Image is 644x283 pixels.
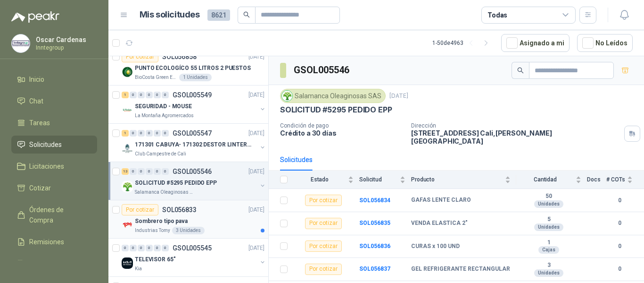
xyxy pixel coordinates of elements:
a: 1 0 0 0 0 0 GSOL005547[DATE] Company Logo171301 CABUYA- 171302 DESTOR LINTER- 171305 PINZAClub Ca... [122,128,266,158]
p: PUNTO ECOLOGÍCO 55 LITROS 2 PUESTOS [135,64,251,73]
div: 0 [138,168,145,175]
span: Cotizar [29,183,51,193]
a: SOL056837 [359,266,390,272]
a: SOL056835 [359,220,390,226]
p: Condición de pago [280,122,404,129]
div: 0 [146,168,153,175]
span: Solicitud [359,176,398,183]
div: Por cotizar [122,51,158,62]
a: Órdenes de Compra [11,201,97,229]
a: Por cotizarSOL056858[DATE] Company LogoPUNTO ECOLOGÍCO 55 LITROS 2 PUESTOSBioCosta Green Energy S... [108,47,268,86]
th: Docs [587,171,606,189]
p: Industrias Tomy [135,227,170,234]
img: Company Logo [122,143,133,154]
div: Por cotizar [305,195,342,206]
p: SOL056858 [162,53,197,60]
p: [DATE] [248,52,264,61]
img: Company Logo [122,257,133,269]
a: Tareas [11,114,97,132]
b: 0 [606,219,633,228]
button: No Leídos [577,34,633,52]
p: Crédito a 30 días [280,129,404,137]
p: TELEVISOR 65" [135,255,175,264]
div: 0 [130,92,137,98]
p: SOL056833 [162,206,197,213]
span: search [243,11,250,18]
span: Órdenes de Compra [29,205,88,225]
button: Asignado a mi [501,34,570,52]
p: 171301 CABUYA- 171302 DESTOR LINTER- 171305 PINZA [135,140,252,149]
div: 0 [154,92,161,98]
b: SOL056834 [359,197,390,204]
span: Cantidad [516,176,574,183]
img: Company Logo [122,181,133,192]
p: [DATE] [248,206,264,214]
th: Producto [411,171,516,189]
img: Company Logo [122,66,133,77]
a: SOL056836 [359,243,390,249]
h3: GSOL005546 [294,63,351,77]
div: 0 [130,245,137,251]
b: CURAS x 100 UND [411,243,460,250]
div: 0 [146,130,153,137]
th: Cantidad [516,171,587,189]
p: [DATE] [389,92,408,101]
div: Solicitudes [280,154,313,165]
img: Company Logo [122,104,133,116]
div: Cajas [538,246,559,254]
div: Por cotizar [305,218,342,229]
b: 50 [516,193,581,200]
div: 0 [138,245,145,251]
div: 13 [122,168,129,175]
div: 0 [162,168,169,175]
div: 0 [122,245,129,251]
div: Por cotizar [305,240,342,252]
span: Remisiones [29,237,64,247]
p: [DATE] [248,167,264,176]
div: Por cotizar [305,264,342,275]
th: Estado [293,171,359,189]
a: Licitaciones [11,157,97,175]
div: Salamanca Oleaginosas SAS [280,89,386,103]
div: 0 [146,245,153,251]
span: Solicitudes [29,139,62,150]
div: Unidades [534,223,563,231]
span: # COTs [606,176,625,183]
div: 0 [162,130,169,137]
img: Company Logo [282,91,292,101]
b: 0 [606,265,633,274]
p: SEGURIDAD - MOUSE [135,102,192,111]
div: 0 [154,130,161,137]
p: SOLICITUD #5295 PEDIDO EPP [280,105,392,115]
p: SOLICITUD #5295 PEDIDO EPP [135,179,217,188]
h1: Mis solicitudes [140,8,200,22]
div: 3 Unidades [172,227,205,234]
div: 0 [154,168,161,175]
a: 13 0 0 0 0 0 GSOL005546[DATE] Company LogoSOLICITUD #5295 PEDIDO EPPSalamanca Oleaginosas SAS [122,166,266,196]
b: GAFAS LENTE CLARO [411,197,471,204]
div: 1 [122,130,129,137]
p: La Montaña Agromercados [135,112,194,120]
p: Sombrero tipo pava [135,217,188,226]
span: Estado [293,176,346,183]
b: 1 [516,239,581,247]
div: 1 Unidades [179,74,212,81]
p: BioCosta Green Energy S.A.S [135,74,177,81]
div: 0 [162,92,169,98]
p: GSOL005549 [173,92,212,98]
p: [STREET_ADDRESS] Cali , [PERSON_NAME][GEOGRAPHIC_DATA] [411,129,620,145]
p: GSOL005546 [173,168,212,175]
th: Solicitud [359,171,411,189]
a: Remisiones [11,233,97,251]
div: Unidades [534,269,563,277]
th: # COTs [606,171,644,189]
p: [DATE] [248,91,264,100]
div: 0 [130,130,137,137]
div: 0 [146,92,153,98]
a: Configuración [11,255,97,273]
img: Company Logo [122,219,133,231]
div: 0 [154,245,161,251]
